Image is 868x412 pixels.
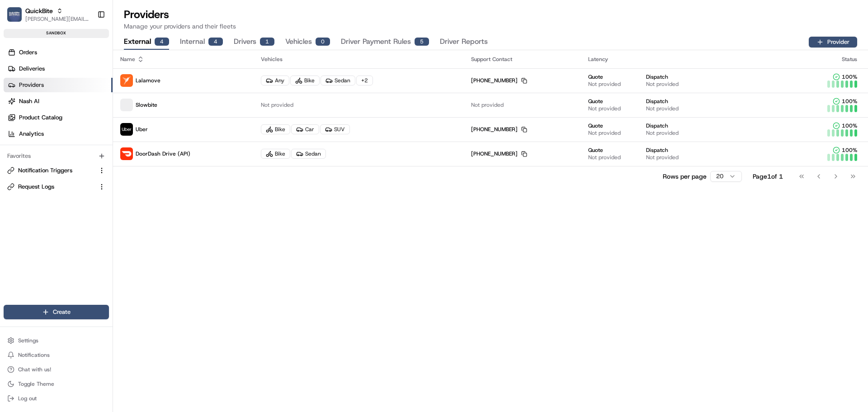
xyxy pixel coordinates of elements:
[588,129,621,137] span: Not provided
[646,122,668,129] span: Dispatch
[9,36,165,51] p: Welcome 👋
[25,15,90,23] button: [PERSON_NAME][EMAIL_ADDRESS][DOMAIN_NAME]
[646,98,668,105] span: Dispatch
[588,98,603,105] span: Quote
[18,395,37,402] span: Log out
[260,38,274,46] div: 1
[120,147,133,160] img: doordash_logo_red.png
[19,65,45,73] span: Deliveries
[471,77,527,84] div: [PHONE_NUMBER]
[7,166,94,175] a: Notification Triggers
[261,76,289,85] div: Any
[793,56,861,63] div: Status
[646,105,679,112] span: Not provided
[18,366,51,373] span: Chat with us!
[136,77,160,84] span: Lalamove
[41,86,148,95] div: Start new chat
[588,56,778,63] div: Latency
[588,81,621,88] span: Not provided
[4,163,109,178] button: Notification Triggers
[18,337,38,344] span: Settings
[18,380,54,388] span: Toggle Theme
[588,73,603,81] span: Quote
[9,156,24,173] img: Jes Laurent
[124,7,857,22] h1: Providers
[440,34,488,50] button: Driver Reports
[285,34,330,50] button: Vehicles
[291,124,319,134] div: Car
[4,149,109,163] div: Favorites
[290,76,320,85] div: Bike
[471,101,504,109] span: Not provided
[588,147,603,154] span: Quote
[124,34,169,50] button: External
[4,110,113,125] a: Product Catalog
[155,38,169,46] div: 4
[663,172,707,181] p: Rows per page
[9,9,27,27] img: Nash
[471,150,527,157] div: [PHONE_NUMBER]
[471,56,574,63] div: Support Contact
[321,76,355,85] div: Sedan
[140,116,165,127] button: See all
[646,154,679,161] span: Not provided
[4,94,113,109] a: Nash AI
[842,98,857,105] span: 100 %
[7,183,94,191] a: Request Logs
[24,58,149,68] input: Clear
[4,4,94,25] button: QuickBiteQuickBite[PERSON_NAME][EMAIL_ADDRESS][DOMAIN_NAME]
[4,305,109,319] button: Create
[646,81,679,88] span: Not provided
[234,34,274,50] button: Drivers
[588,105,621,112] span: Not provided
[18,351,50,359] span: Notifications
[136,101,157,109] span: Slowbite
[19,97,39,105] span: Nash AI
[120,74,133,87] img: profile_lalamove_partner.png
[18,165,25,172] img: 1736555255976-a54dd68f-1ca7-489b-9aae-adbdc363a1c4
[28,140,73,147] span: [PERSON_NAME]
[4,349,109,361] button: Notifications
[41,95,124,103] div: We're available if you need us!
[180,34,223,50] button: Internal
[18,183,54,191] span: Request Logs
[9,132,24,146] img: Jeff Sasse
[4,29,109,38] div: sandbox
[80,165,99,172] span: [DATE]
[646,129,679,137] span: Not provided
[646,73,668,81] span: Dispatch
[4,78,113,92] a: Providers
[291,149,326,159] div: Sedan
[4,180,109,194] button: Request Logs
[124,22,857,31] p: Manage your providers and their fleets
[18,202,69,211] span: Knowledge Base
[120,123,133,136] img: uber-new-logo.jpeg
[261,101,293,109] span: Not provided
[75,140,78,147] span: •
[646,147,668,154] span: Dispatch
[5,199,73,215] a: 📗Knowledge Base
[261,124,290,134] div: Bike
[4,363,109,376] button: Chat with us!
[4,127,113,141] a: Analytics
[85,202,145,211] span: API Documentation
[842,73,857,81] span: 100 %
[19,48,37,57] span: Orders
[75,165,78,172] span: •
[4,62,113,76] a: Deliveries
[9,86,25,103] img: 1736555255976-a54dd68f-1ca7-489b-9aae-adbdc363a1c4
[4,378,109,390] button: Toggle Theme
[136,150,190,157] span: DoorDash Drive (API)
[588,122,603,129] span: Quote
[208,38,223,46] div: 4
[28,165,73,172] span: [PERSON_NAME]
[154,89,165,100] button: Start new chat
[4,45,113,60] a: Orders
[753,172,783,181] div: Page 1 of 1
[356,76,373,85] div: + 2
[261,149,290,159] div: Bike
[341,34,429,50] button: Driver Payment Rules
[120,56,246,63] div: Name
[809,37,857,47] button: Provider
